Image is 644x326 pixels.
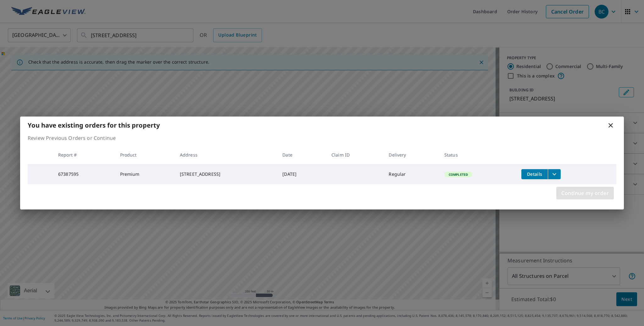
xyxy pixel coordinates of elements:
[277,164,326,184] td: [DATE]
[561,189,609,197] span: Continue my order
[53,164,115,184] td: 67387595
[445,172,472,177] span: Completed
[525,171,544,177] span: Details
[28,134,616,142] p: Review Previous Orders or Continue
[384,164,439,184] td: Regular
[28,121,160,129] b: You have existing orders for this property
[180,171,273,177] div: [STREET_ADDRESS]
[115,146,175,164] th: Product
[277,146,326,164] th: Date
[548,169,561,179] button: filesDropdownBtn-67387595
[175,146,278,164] th: Address
[384,146,439,164] th: Delivery
[439,146,517,164] th: Status
[556,187,614,199] button: Continue my order
[115,164,175,184] td: Premium
[53,146,115,164] th: Report #
[326,146,384,164] th: Claim ID
[521,169,548,179] button: detailsBtn-67387595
